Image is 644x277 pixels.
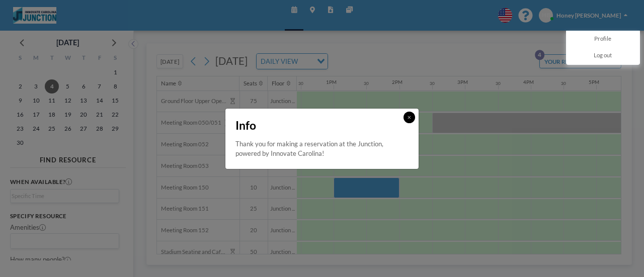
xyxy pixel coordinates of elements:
[567,48,639,64] a: Log out
[594,35,611,43] span: Profile
[235,139,409,159] p: Thank you for making a reservation at the Junction, powered by Innovate Carolina!
[594,52,612,60] span: Log out
[567,31,639,48] a: Profile
[235,118,256,133] span: Info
